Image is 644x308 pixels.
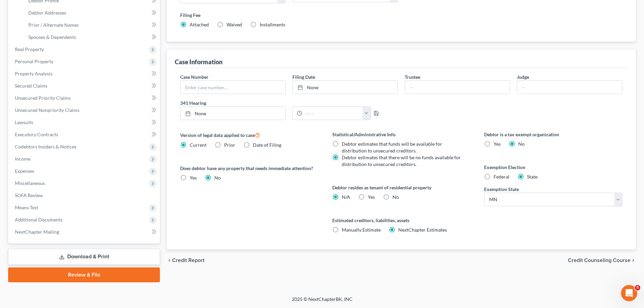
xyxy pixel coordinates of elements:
[568,258,630,263] span: Credit Counseling Course
[517,81,622,94] input: --
[181,107,285,120] a: None
[15,46,44,52] span: Real Property
[15,205,38,210] span: Means Test
[15,168,34,174] span: Expenses
[15,107,79,113] span: Unsecured Nonpriority Claims
[405,81,510,94] input: --
[635,285,640,290] span: 5
[9,92,160,104] a: Unsecured Priority Claims
[517,73,529,80] label: Judge
[15,192,43,198] span: SOFA Review
[214,175,221,181] span: No
[15,180,45,186] span: Miscellaneous
[226,22,242,27] span: Waived
[190,142,207,148] span: Current
[260,22,285,27] span: Installments
[175,58,222,66] div: Case Information
[484,131,622,138] label: Debtor is a tax exempt organization
[15,156,30,162] span: Income
[23,19,160,31] a: Prior / Alternate Names
[342,194,350,200] span: N/A
[342,141,442,153] span: Debtor estimates that funds will be available for distribution to unsecured creditors.
[15,58,53,64] span: Personal Property
[518,141,525,147] span: No
[15,95,71,101] span: Unsecured Priority Claims
[15,132,58,137] span: Executory Contracts
[9,104,160,116] a: Unsecured Nonpriority Claims
[8,249,160,265] a: Download & Print
[342,155,461,167] span: Debtor estimates that there will be no funds available for distribution to unsecured creditors.
[180,131,318,139] label: Version of legal data applied to case
[167,258,205,263] button: chevron_left Credit Report
[23,31,160,43] a: Spouses & Dependents
[398,227,447,233] span: NextChapter Estimates
[129,296,515,308] div: 2025 © NextChapterBK, INC
[368,194,375,200] span: Yes
[527,174,538,180] span: State
[190,22,209,27] span: Attached
[332,217,471,224] label: Estimated creditors, liabilities, assets
[8,267,160,282] a: Review & File
[494,174,509,180] span: Federal
[484,186,519,193] label: Exemption State
[332,131,471,138] label: Statistical/Administrative Info
[392,194,399,200] span: No
[190,175,197,181] span: Yes
[28,22,79,28] span: Prior / Alternate Names
[28,34,76,40] span: Spouses & Dependents
[167,258,172,263] i: chevron_left
[253,142,281,148] span: Date of Filing
[180,73,209,80] label: Case Number
[332,184,471,191] label: Debtor resides as tenant of residential property
[177,99,401,106] label: 341 Hearing
[568,258,636,263] button: Credit Counseling Course chevron_right
[9,226,160,238] a: NextChapter Mailing
[302,107,363,120] input: -- : --
[172,258,205,263] span: Credit Report
[9,116,160,128] a: Lawsuits
[15,144,76,149] span: Codebtors Insiders & Notices
[621,285,637,301] iframe: Intercom live chat
[180,165,318,172] label: Does debtor have any property that needs immediate attention?
[15,71,52,76] span: Property Analysis
[484,164,622,171] label: Exemption Election
[9,80,160,92] a: Secured Claims
[9,68,160,80] a: Property Analysis
[494,141,501,147] span: Yes
[15,217,63,222] span: Additional Documents
[15,83,47,89] span: Secured Claims
[630,258,636,263] i: chevron_right
[342,227,381,233] span: Manually Estimate
[15,119,33,125] span: Lawsuits
[180,11,622,19] label: Filing Fee
[15,229,59,235] span: NextChapter Mailing
[9,128,160,141] a: Executory Contracts
[292,73,315,80] label: Filing Date
[28,10,66,16] span: Debtor Addresses
[224,142,235,148] span: Prior
[23,7,160,19] a: Debtor Addresses
[405,73,420,80] label: Trustee
[293,81,398,94] a: None
[9,189,160,202] a: SOFA Review
[181,81,285,94] input: Enter case number...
